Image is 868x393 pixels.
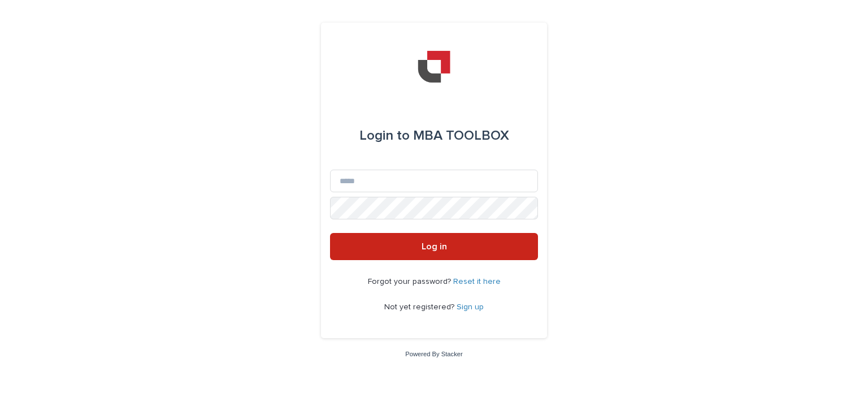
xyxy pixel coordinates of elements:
[330,233,538,260] button: Log in
[405,351,462,357] a: Powered By Stacker
[359,129,410,142] span: Login to
[457,303,484,311] a: Sign up
[368,278,453,286] span: Forgot your password?
[384,303,457,311] span: Not yet registered?
[359,120,509,152] div: MBA TOOLBOX
[417,50,450,84] img: YiAiwBLRm2aPEWe5IFcA
[422,242,447,251] span: Log in
[453,278,501,286] a: Reset it here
